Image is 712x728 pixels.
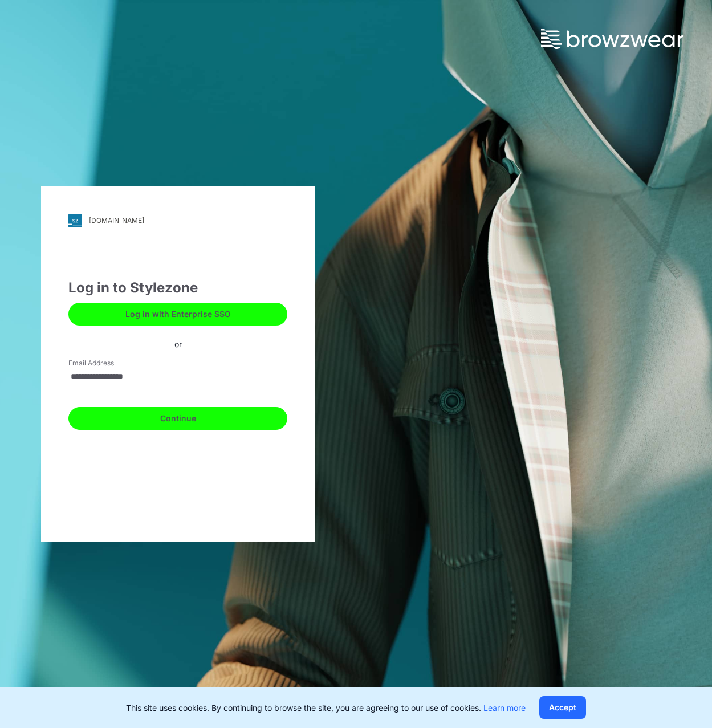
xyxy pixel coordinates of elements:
button: Accept [539,696,586,719]
div: Log in to Stylezone [68,278,287,298]
div: or [165,338,191,350]
a: [DOMAIN_NAME] [68,214,287,227]
div: [DOMAIN_NAME] [89,216,144,225]
button: Log in with Enterprise SSO [68,303,287,326]
img: browzwear-logo.73288ffb.svg [541,29,683,49]
button: Continue [68,407,287,430]
a: Learn more [483,703,526,713]
label: Email Address [68,358,148,368]
img: svg+xml;base64,PHN2ZyB3aWR0aD0iMjgiIGhlaWdodD0iMjgiIHZpZXdCb3g9IjAgMCAyOCAyOCIgZmlsbD0ibm9uZSIgeG... [68,214,82,227]
p: This site uses cookies. By continuing to browse the site, you are agreeing to our use of cookies. [126,702,526,714]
